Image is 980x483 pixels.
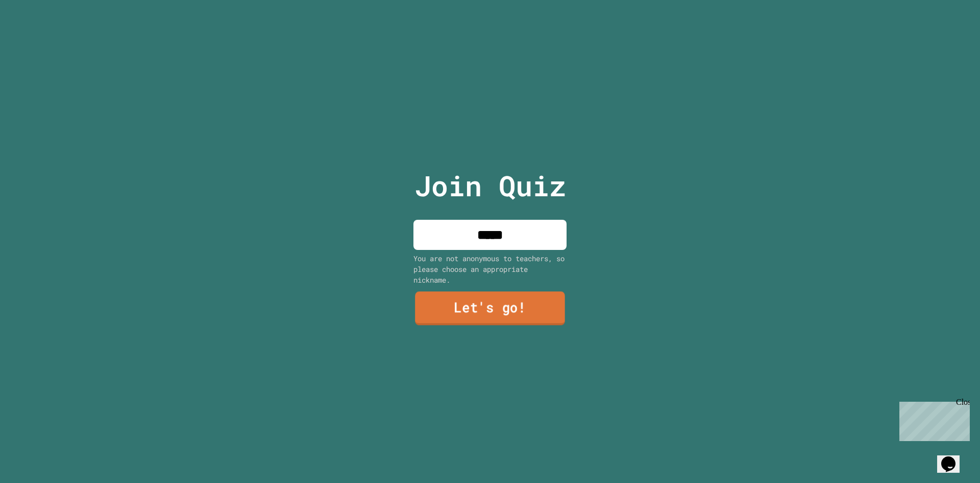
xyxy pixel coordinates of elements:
a: Let's go! [415,292,565,326]
div: Chat with us now!Close [4,4,70,65]
iframe: chat widget [937,442,970,473]
iframe: chat widget [895,398,970,441]
p: Join Quiz [414,165,566,207]
div: You are not anonymous to teachers, so please choose an appropriate nickname. [413,253,567,285]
